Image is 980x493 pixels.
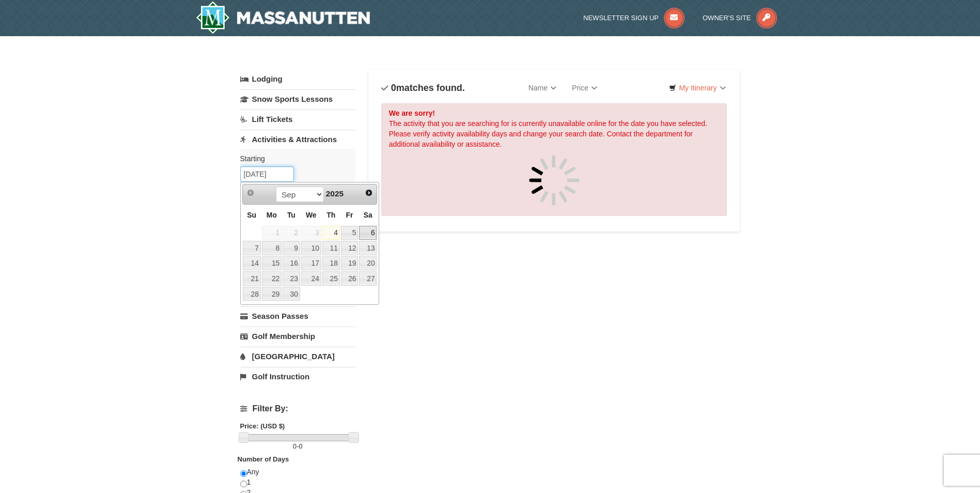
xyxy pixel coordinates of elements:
[240,404,355,413] h4: Filter By:
[240,367,355,386] a: Golf Instruction
[521,78,564,98] a: Name
[381,103,727,216] div: The activity that you are searching for is currently unavailable online for the date you have sel...
[326,211,335,219] span: Thursday
[247,211,256,219] span: Sunday
[240,441,355,452] label: -
[283,226,300,240] span: 2
[359,241,377,255] a: 13
[381,83,465,93] h4: matches found.
[322,226,340,240] a: 4
[243,256,261,271] a: 14
[299,442,302,450] span: 0
[301,271,321,286] a: 24
[365,189,373,197] span: Next
[359,271,377,286] a: 27
[287,211,295,219] span: Tuesday
[583,14,685,22] a: Newsletter Sign Up
[244,186,258,200] a: Prev
[238,455,289,463] strong: Number of Days
[283,287,300,301] a: 30
[322,271,340,286] a: 25
[306,211,317,219] span: Wednesday
[243,287,261,301] a: 28
[267,211,277,219] span: Monday
[341,271,359,286] a: 26
[359,226,377,240] a: 6
[243,241,261,255] a: 7
[240,422,285,430] strong: Price: (USD $)
[262,226,282,240] span: 1
[341,226,359,240] a: 5
[240,306,355,326] a: Season Passes
[703,14,777,22] a: Owner's Site
[283,256,300,271] a: 16
[246,189,255,197] span: Prev
[262,271,282,286] a: 22
[283,241,300,255] a: 9
[322,256,340,271] a: 18
[341,256,359,271] a: 19
[240,327,355,346] a: Golf Membership
[389,109,435,117] strong: We are sorry!
[391,83,396,93] span: 0
[564,78,605,98] a: Price
[528,155,580,206] img: spinner.gif
[240,89,355,109] a: Snow Sports Lessons
[262,287,282,301] a: 29
[240,153,348,164] label: Starting
[240,130,355,149] a: Activities & Attractions
[293,442,297,450] span: 0
[243,271,261,286] a: 21
[301,256,321,271] a: 17
[346,211,353,219] span: Friday
[240,110,355,129] a: Lift Tickets
[262,256,282,271] a: 15
[196,1,370,34] a: Massanutten Resort
[301,226,321,240] span: 3
[364,211,372,219] span: Saturday
[301,241,321,255] a: 10
[240,70,355,88] a: Lodging
[662,80,732,96] a: My Itinerary
[240,347,355,366] a: [GEOGRAPHIC_DATA]
[283,271,300,286] a: 23
[362,186,376,200] a: Next
[703,14,751,22] span: Owner's Site
[583,14,659,22] span: Newsletter Sign Up
[341,241,359,255] a: 12
[322,241,340,255] a: 11
[326,189,344,198] span: 2025
[262,241,282,255] a: 8
[196,1,370,34] img: Massanutten Resort Logo
[359,256,377,271] a: 20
